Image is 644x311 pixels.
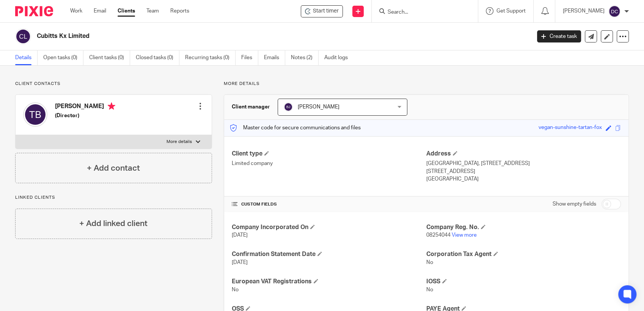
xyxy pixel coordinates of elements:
span: [DATE] [232,260,248,265]
span: Start timer [313,7,339,15]
a: Files [241,50,258,65]
p: More details [166,139,192,145]
p: [PERSON_NAME] [563,7,605,15]
img: svg%3E [15,28,31,44]
a: Team [146,7,159,15]
h4: IOSS [426,278,621,286]
a: Notes (2) [291,50,319,65]
h5: (Director) [55,112,115,119]
p: [GEOGRAPHIC_DATA] [426,175,621,183]
p: Limited company [232,160,426,167]
a: Audit logs [324,50,353,65]
span: [PERSON_NAME] [298,104,339,110]
i: Primary [108,102,115,110]
label: Show empty fields [553,200,596,208]
h4: CUSTOM FIELDS [232,201,426,207]
div: vegan-sunshine-tartan-fox [539,124,602,132]
img: svg%3E [608,5,620,17]
img: svg%3E [284,102,293,112]
a: Reports [170,7,189,15]
a: Email [94,7,106,15]
p: [GEOGRAPHIC_DATA], [STREET_ADDRESS] [426,160,621,167]
p: Client contacts [15,81,212,87]
a: Details [15,50,38,65]
p: Master code for secure communications and files [230,124,361,132]
h2: Cubitts Kx Limited [37,32,428,40]
h4: Address [426,150,621,158]
h4: Company Incorporated On [232,223,426,231]
a: Create task [537,30,581,42]
h4: Client type [232,150,426,158]
img: svg%3E [23,102,47,127]
h4: European VAT Registrations [232,278,426,286]
p: More details [224,81,629,87]
a: Client tasks (0) [89,50,130,65]
div: Cubitts Kx Limited [301,5,343,17]
h3: Client manager [232,103,270,111]
span: 08254044 [426,232,451,238]
h4: Corporation Tax Agent [426,250,621,258]
a: View more [452,232,477,238]
a: Emails [264,50,285,65]
h4: + Add linked client [79,218,148,229]
span: No [426,260,433,265]
h4: Confirmation Statement Date [232,250,426,258]
a: Open tasks (0) [43,50,83,65]
p: Linked clients [15,195,212,201]
a: Closed tasks (0) [136,50,179,65]
h4: [PERSON_NAME] [55,102,115,112]
h4: + Add contact [87,162,140,174]
a: Work [70,7,82,15]
span: [DATE] [232,232,248,238]
a: Clients [118,7,135,15]
input: Search [387,9,455,16]
span: Get Support [496,8,526,14]
a: Recurring tasks (0) [185,50,236,65]
span: No [232,287,239,292]
img: Pixie [15,6,53,16]
span: No [426,287,433,292]
p: [STREET_ADDRESS] [426,168,621,175]
h4: Company Reg. No. [426,223,621,231]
